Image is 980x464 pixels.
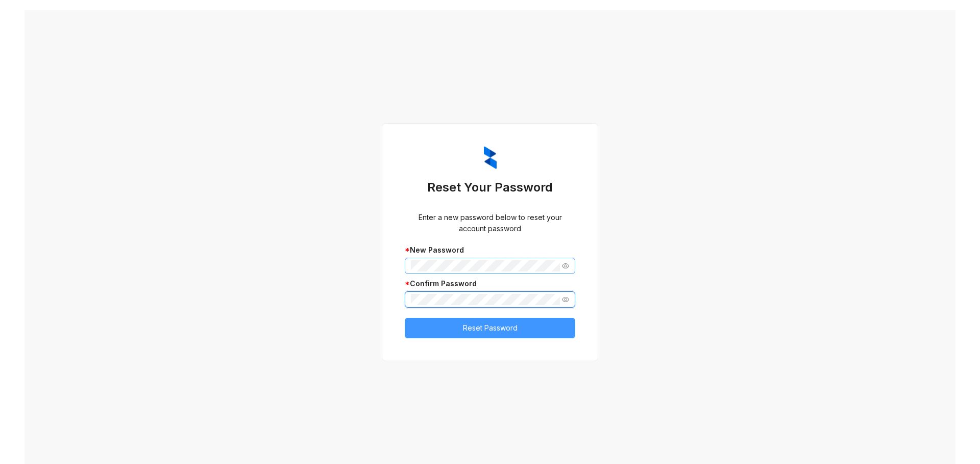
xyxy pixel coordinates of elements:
[405,244,575,256] div: New Password
[484,146,497,170] img: ZumaIcon
[405,278,575,289] div: Confirm Password
[562,262,569,269] span: eye
[405,212,575,234] div: Enter a new password below to reset your account password
[405,318,575,338] button: Reset Password
[405,179,575,196] h3: Reset Your Password
[463,322,518,334] span: Reset Password
[562,296,569,303] span: eye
